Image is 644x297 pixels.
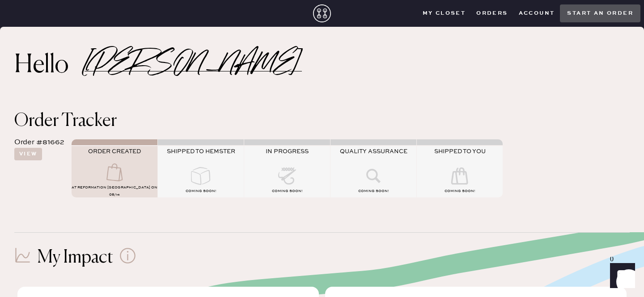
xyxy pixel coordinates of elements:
[445,189,475,193] span: COMING SOON!
[513,7,560,20] button: Account
[14,112,117,130] span: Order Tracker
[14,55,85,76] h2: Hello
[14,148,42,160] button: View
[186,189,216,193] span: COMING SOON!
[37,247,113,268] h1: My Impact
[72,185,157,197] span: AT Reformation [GEOGRAPHIC_DATA] on 08/14
[167,148,235,155] span: SHIPPED TO HEMSTER
[272,189,302,193] span: COMING SOON!
[358,189,389,193] span: COMING SOON!
[340,148,407,155] span: QUALITY ASSURANCE
[14,137,64,148] div: Order #81662
[417,7,471,20] button: My Closet
[471,7,513,20] button: Orders
[602,257,640,295] iframe: Front Chat
[85,60,302,71] h2: [PERSON_NAME]
[434,148,486,155] span: SHIPPED TO YOU
[88,148,141,155] span: ORDER CREATED
[266,148,309,155] span: IN PROGRESS
[560,4,640,22] button: Start an order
